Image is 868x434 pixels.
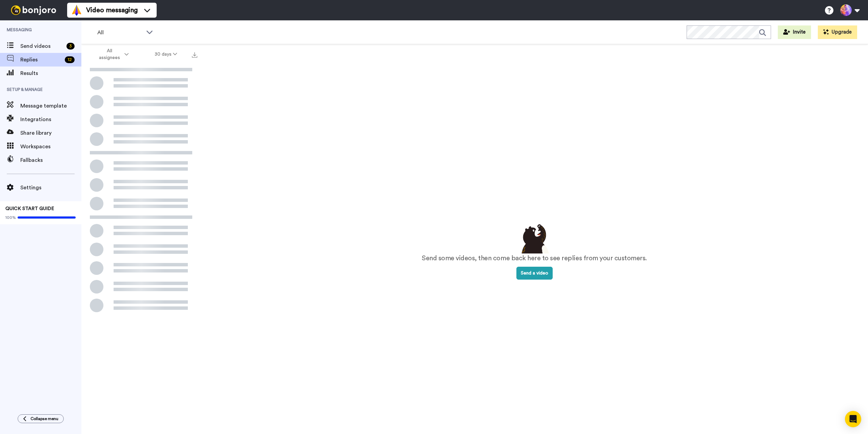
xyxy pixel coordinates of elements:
button: 30 days [142,48,190,60]
span: Replies [20,56,62,64]
span: Integrations [20,115,81,124]
p: Send some videos, then come back here to see replies from your customers. [422,253,647,263]
button: All assignees [83,45,142,64]
span: 100% [5,215,16,220]
span: Share library [20,129,81,137]
span: Settings [20,184,81,192]
img: results-emptystates.png [517,222,551,253]
img: bj-logo-header-white.svg [8,5,59,15]
span: Message template [20,102,81,110]
button: Export all results that match these filters now. [190,49,199,59]
button: Send a video [516,267,553,280]
span: Fallbacks [20,156,81,164]
button: Invite [778,25,811,39]
span: All [97,29,143,37]
div: Open Intercom Messenger [845,411,861,427]
span: Workspaces [20,143,81,151]
img: vm-color.svg [71,5,82,16]
div: 3 [66,43,75,50]
span: Results [20,69,81,77]
span: Video messaging [86,5,138,15]
span: Send videos [20,42,64,50]
button: Collapse menu [18,414,64,423]
span: Collapse menu [31,416,58,421]
button: Upgrade [818,25,857,39]
img: export.svg [192,52,197,58]
span: QUICK START GUIDE [5,206,54,211]
span: All assignees [96,48,123,61]
div: 12 [65,56,75,63]
a: Send a video [516,271,553,276]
